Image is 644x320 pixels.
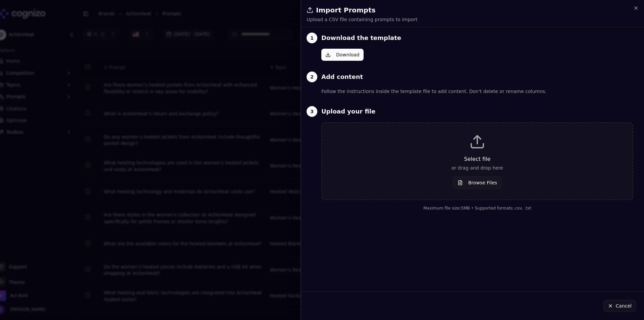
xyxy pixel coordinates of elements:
button: Download [321,49,364,61]
h3: Download the template [321,33,401,43]
div: 1 [307,33,317,43]
div: 3 [307,106,317,117]
p: or drag and drop here [333,165,622,171]
h3: Add content [321,72,363,82]
div: Maximum file size: 5 MB • Supported formats: .csv, .txt [321,205,633,211]
h3: Upload your file [321,107,375,116]
p: Select file [333,155,622,163]
button: Cancel [603,300,636,312]
button: Browse Files [453,177,501,189]
div: 2 [307,72,317,82]
p: Follow the instructions inside the template file to add content. Don't delete or rename columns. [321,88,633,95]
p: Upload a CSV file containing prompts to import [307,16,417,23]
h2: Import Prompts [307,5,639,15]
